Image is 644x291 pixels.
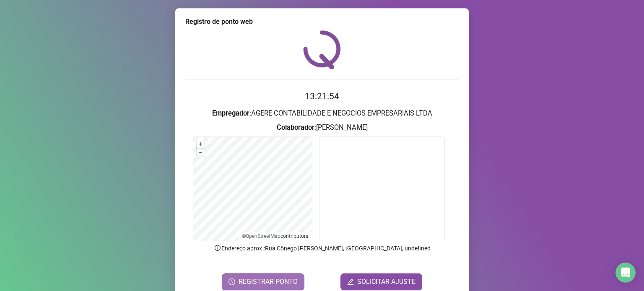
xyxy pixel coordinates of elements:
[303,30,341,69] img: QRPoint
[239,277,298,287] span: REGISTRAR PONTO
[246,233,280,239] a: OpenStreetMap
[185,108,459,119] h3: : AGERE CONTABILIDADE E NEGOCIOS EMPRESARIAIS LTDA
[212,109,249,117] strong: Empregador
[347,278,354,285] span: edit
[340,273,422,290] button: editSOLICITAR AJUSTE
[197,140,205,148] button: +
[305,91,339,101] time: 13:21:54
[242,233,309,239] li: © contributors.
[185,17,459,27] div: Registro de ponto web
[185,122,459,133] h3: : [PERSON_NAME]
[214,244,221,252] span: info-circle
[185,244,459,253] p: Endereço aprox. : Rua Cônego [PERSON_NAME], [GEOGRAPHIC_DATA], undefined
[357,277,415,287] span: SOLICITAR AJUSTE
[277,124,314,131] strong: Colaborador
[197,149,205,157] button: –
[222,273,304,290] button: REGISTRAR PONTO
[229,278,235,285] span: clock-circle
[615,263,636,283] div: Open Intercom Messenger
